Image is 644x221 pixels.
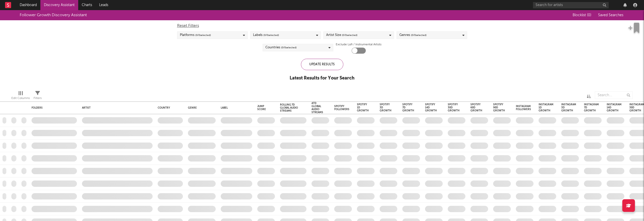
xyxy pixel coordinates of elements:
div: Follower Growth Discovery Assistant [20,12,87,18]
span: ( 0 / 0 selected) [195,32,211,38]
div: Instagram 3D Growth [561,103,576,112]
div: Instagram 7D Growth [584,103,599,112]
span: Blocklist [573,13,591,17]
div: Folders [32,106,69,109]
span: ( 0 ) [587,13,591,17]
div: Spotify 7D Growth [402,103,414,112]
div: Genres [399,32,427,38]
div: Spotify 90D Growth [493,103,505,112]
span: Saved Searches [598,13,624,17]
span: ( 0 / 0 selected) [411,32,427,38]
div: ATD Global Audio Streams [312,102,323,114]
div: Instagram 14D Growth [607,103,622,112]
div: Instagram Followers [516,105,531,111]
div: Spotify Followers [334,105,349,111]
div: Rolling 7D Global Audio Streams [280,103,299,112]
div: Edit Columns [11,95,30,101]
div: Spotify 3D Growth [380,103,391,112]
div: Filters [34,95,42,101]
div: Reset Filters [177,23,467,29]
input: Search for artists [533,2,609,8]
div: Genre [188,106,213,109]
div: Label [221,106,250,109]
button: Saved Searches [597,13,624,17]
div: Latest Results for Your Search [290,75,354,81]
div: Spotify 14D Growth [425,103,437,112]
div: Platforms [180,32,211,38]
div: Instagram 1D Growth [539,103,553,112]
span: ( 0 / 0 selected) [342,32,357,38]
span: ( 0 / 0 selected) [263,32,279,38]
div: Artist Size [326,32,357,38]
div: Edit Columns [11,89,30,104]
span: ( 0 / 0 selected) [281,45,297,51]
div: Spotify 30D Growth [448,103,460,112]
div: Labels [253,32,279,38]
div: Spotify 60D Growth [470,103,482,112]
div: Jump Score [257,105,267,111]
div: Countries [265,45,297,51]
div: Country [158,106,180,109]
input: Search... [595,91,633,99]
div: Spotify 1D Growth [357,103,369,112]
div: Filters [34,89,42,104]
div: Artist [82,106,150,109]
div: Update Results [301,59,343,70]
label: Exclude Lofi / Instrumental Artists [336,42,381,48]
